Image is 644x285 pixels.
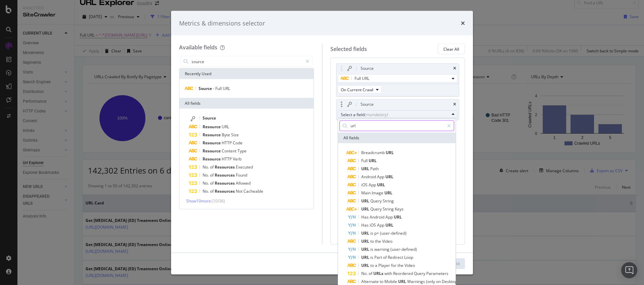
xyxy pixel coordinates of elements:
[370,206,383,211] span: Query
[236,164,253,170] span: Executed
[361,65,374,72] div: Source
[171,11,473,274] div: modal
[372,190,384,195] span: Image
[179,68,314,79] div: Recently Used
[338,86,382,94] button: On Current Crawl
[385,214,394,220] span: App
[341,87,373,92] span: On Current Crawl
[361,149,386,155] span: Breadcrumb
[361,198,370,203] span: URL
[370,214,385,220] span: Android
[453,66,456,70] div: times
[338,132,455,143] div: All fields
[236,172,247,178] span: Found
[203,148,222,154] span: Resource
[355,76,369,81] span: Full URL
[203,172,210,178] span: No.
[370,222,377,228] span: iOS
[210,172,215,178] span: of
[453,102,456,106] div: times
[461,19,465,28] div: times
[237,148,247,154] span: Type
[213,86,215,91] span: -
[222,148,237,154] span: Content
[223,86,230,91] span: URL
[361,238,370,244] span: URL
[212,198,225,204] span: ( 10 / 36 )
[443,46,459,52] div: Clear All
[244,188,263,194] span: Cacheable
[383,206,395,211] span: String
[361,230,370,236] span: URL
[203,156,222,162] span: Resource
[374,230,380,236] span: p+
[361,206,370,211] span: URL
[438,44,465,54] button: Clear All
[215,172,236,178] span: Resources
[338,75,458,83] button: Full URL
[203,180,210,186] span: No.
[361,101,374,108] div: Source
[199,86,213,91] span: Source
[203,124,222,130] span: Resource
[621,262,637,278] div: Open Intercom Messenger
[386,149,394,155] span: URL
[210,180,215,186] span: of
[395,206,404,211] span: Keys
[365,111,388,117] div: (mandatory)
[210,188,215,194] span: of
[375,238,382,244] span: the
[369,182,377,187] span: App
[215,188,236,194] span: Resources
[338,110,458,118] button: Select a field(mandatory)
[385,174,393,179] span: URL
[203,140,222,146] span: Resource
[336,99,460,120] div: SourcetimesSelect a field(mandatory)All fields
[361,190,372,195] span: Main
[361,182,369,187] span: iOS
[380,230,407,236] span: (user-defined)
[361,246,370,252] span: URL
[179,44,217,51] div: Available fields
[203,188,210,194] span: No.
[330,45,367,53] div: Selected fields
[361,157,369,163] span: Full
[215,164,236,170] span: Resources
[336,63,460,97] div: SourcetimesFull URLOn Current Crawl
[370,246,374,252] span: is
[383,198,394,203] span: String
[377,174,385,179] span: App
[370,230,374,236] span: is
[222,156,233,162] span: HTTP
[179,98,314,109] div: All fields
[377,182,385,187] span: URL
[186,198,211,204] span: Show 10 more
[233,140,243,146] span: Code
[384,190,392,195] span: URL
[233,156,241,162] span: Verb
[236,188,244,194] span: Not
[203,164,210,170] span: No.
[350,121,444,131] input: Search by field name
[361,214,370,220] span: Has
[236,180,251,186] span: Allowed
[222,140,233,146] span: HTTP
[203,115,216,121] span: Source
[390,246,417,252] span: (user-defined)
[370,198,383,203] span: Query
[385,222,393,228] span: URL
[369,157,377,163] span: URL
[222,124,229,130] span: URL
[382,238,392,244] span: Video
[215,180,236,186] span: Resources
[370,165,379,171] span: Path
[370,238,375,244] span: to
[215,86,223,91] span: Full
[231,132,239,138] span: Size
[394,214,402,220] span: URL
[203,132,222,138] span: Resource
[210,164,215,170] span: of
[361,165,370,171] span: URL
[179,19,265,28] div: Metrics & dimensions selector
[361,222,370,228] span: Has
